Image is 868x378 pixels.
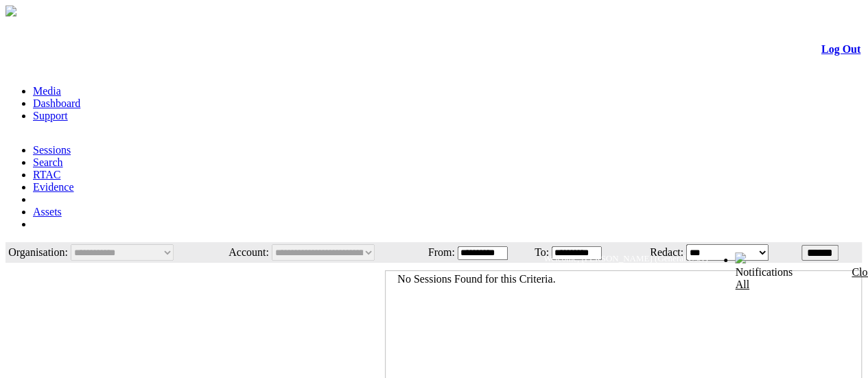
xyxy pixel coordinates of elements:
[397,273,555,285] span: No Sessions Found for this Criteria.
[33,97,80,109] a: Dashboard
[33,144,71,156] a: Sessions
[33,169,60,180] a: RTAC
[5,5,16,16] img: arrow-3.png
[417,244,456,261] td: From:
[821,43,860,55] a: Log Out
[33,156,63,168] a: Search
[33,85,61,97] a: Media
[33,110,68,121] a: Support
[213,244,269,261] td: Account:
[735,266,834,291] div: Notifications
[543,253,707,263] span: Welcome, [PERSON_NAME] (General User)
[33,181,74,193] a: Evidence
[7,244,69,261] td: Organisation:
[735,252,746,263] img: bell24.png
[528,244,550,261] td: To:
[33,206,62,217] a: Assets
